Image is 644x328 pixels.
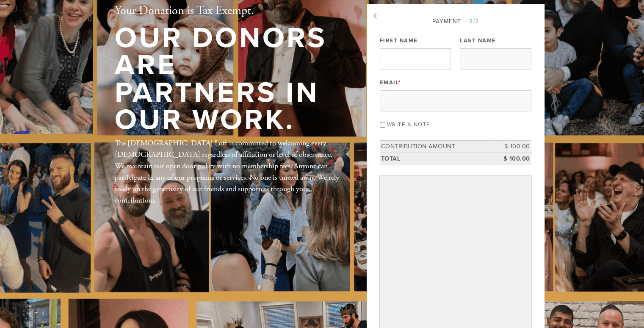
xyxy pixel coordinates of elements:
td: $ 100.00 [493,141,531,153]
label: Write a note [387,121,430,128]
span: /2 [464,18,479,25]
span: 2 [469,18,473,25]
td: $ 100.00 [493,153,531,165]
label: Email [380,79,401,86]
div: The [DEMOGRAPHIC_DATA] Loft is committed to welcoming every [DEMOGRAPHIC_DATA] regardless of affi... [115,137,339,206]
td: Total [380,153,493,165]
span: This field is required. [398,79,401,86]
label: First Name [380,37,418,44]
h1: Our Donors are Partners in Our Work. [115,25,339,134]
label: Last Name [460,37,496,44]
h2: Your Donation is Tax Exempt. [115,4,339,18]
div: Payment [380,17,531,26]
td: Contribution Amount [380,141,493,153]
